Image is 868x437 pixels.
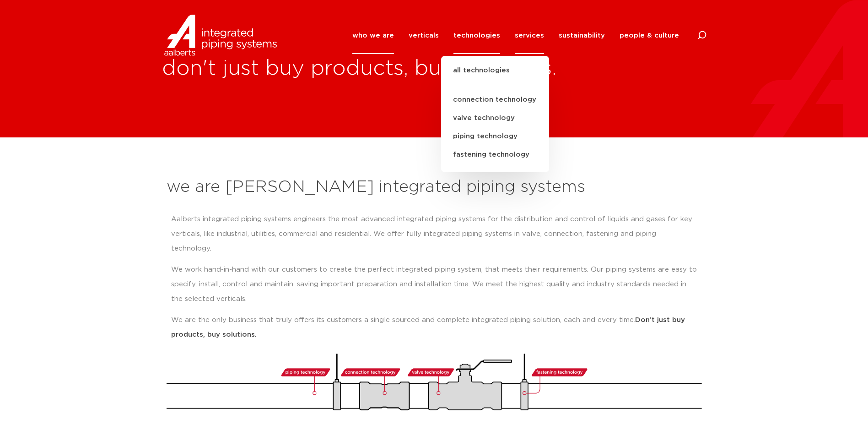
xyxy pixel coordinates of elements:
a: services [515,17,544,54]
a: valve technology [441,109,549,127]
a: fastening technology [441,146,549,164]
p: We work hand-in-hand with our customers to create the perfect integrated piping system, that meet... [171,262,697,306]
nav: Menu [352,17,679,54]
a: verticals [409,17,439,54]
a: who we are [352,17,394,54]
a: connection technology [441,91,549,109]
p: Aalberts integrated piping systems engineers the most advanced integrated piping systems for the ... [171,212,697,256]
a: piping technology [441,127,549,146]
a: sustainability [559,17,605,54]
h2: we are [PERSON_NAME] integrated piping systems [167,176,702,198]
a: technologies [453,17,500,54]
p: We are the only business that truly offers its customers a single sourced and complete integrated... [171,313,697,342]
a: people & culture [620,17,679,54]
a: all technologies [441,65,549,85]
ul: technologies [441,56,549,172]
